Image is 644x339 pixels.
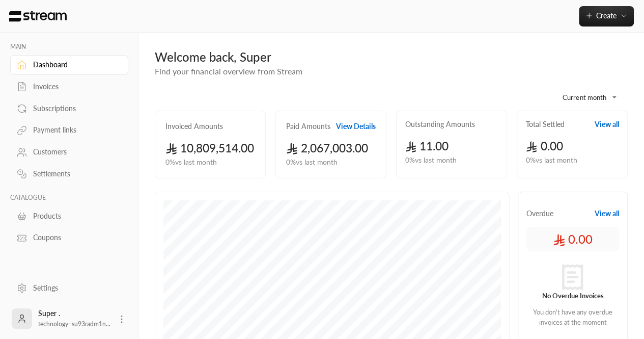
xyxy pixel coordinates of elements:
div: Subscriptions [33,103,116,114]
h2: Total Settled [526,119,565,129]
div: Payment links [33,125,116,135]
div: Settings [33,283,116,293]
a: Coupons [10,228,128,248]
div: Dashboard [33,60,116,70]
a: Dashboard [10,55,128,75]
span: Find your financial overview from Stream [155,66,302,76]
div: Current month [546,84,623,111]
span: 0 % vs last month [526,155,577,166]
a: Subscriptions [10,98,128,118]
strong: No Overdue Invoices [542,292,603,300]
div: Super . [38,308,110,329]
button: View all [595,208,619,219]
div: Welcome back, Super [155,49,628,65]
span: 0 % vs last month [286,157,338,168]
a: Settlements [10,164,128,184]
div: Customers [33,147,116,157]
span: technology+su93radm1n... [38,320,110,328]
a: Settings [10,278,128,298]
h2: Invoiced Amounts [165,121,223,132]
div: Invoices [33,82,116,92]
button: View all [595,119,619,129]
span: Overdue [526,208,553,219]
a: Customers [10,142,128,162]
div: Settlements [33,169,116,179]
img: Logo [8,11,68,22]
span: 11.00 [405,139,449,153]
p: MAIN [10,43,128,51]
div: Products [33,211,116,221]
button: View Details [336,121,376,132]
span: 10,809,514.00 [165,141,254,155]
span: 0.00 [553,231,593,247]
h2: Outstanding Amounts [405,119,475,129]
a: Invoices [10,77,128,97]
h2: Paid Amounts [286,121,330,132]
p: You don't have any overdue invoices at the moment [526,307,619,327]
a: Payment links [10,120,128,140]
span: 0.00 [526,139,563,153]
a: Products [10,206,128,226]
span: 0 % vs last month [165,157,217,168]
span: Create [596,11,617,20]
p: CATALOGUE [10,194,128,202]
span: 0 % vs last month [405,155,457,166]
button: Create [579,6,634,27]
div: Coupons [33,232,116,243]
span: 2,067,003.00 [286,141,368,155]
